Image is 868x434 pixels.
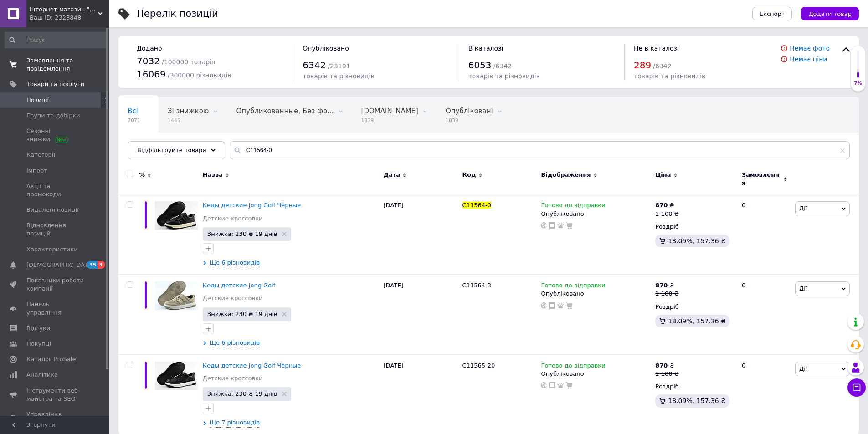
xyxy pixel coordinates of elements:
span: Групи та добірки [26,112,80,120]
span: C11564-0 [462,202,491,209]
span: Замовлення та повідомлення [26,56,84,73]
span: Каталог ProSale [26,355,76,363]
span: Опубликованные, Без фо... [236,107,334,115]
span: 6053 [468,60,492,71]
button: Чат з покупцем [847,378,866,397]
span: Приховані [128,142,164,150]
span: товарів та різновидів [468,72,540,80]
input: Пошук по назві позиції, артикулу і пошуковим запитам [230,141,850,159]
span: 6342 [303,60,326,71]
span: / 6342 [493,62,512,70]
span: В каталозі [468,45,503,52]
span: Дії [799,205,807,212]
span: Товари та послуги [26,80,84,88]
span: Знижка: 230 ₴ 19 днів [207,231,277,237]
div: Роздріб [655,303,734,311]
div: 1 100 ₴ [655,290,678,298]
div: 0 [736,354,793,434]
div: Ваш ID: 2328848 [30,14,109,22]
span: / 6342 [653,62,671,70]
img: Кеды детские Jong Golf Чёрные [155,201,198,230]
div: Роздріб [655,223,734,231]
span: Назва [203,171,223,179]
div: ₴ [655,362,678,370]
img: Кеды детские Jong Golf Чёрные [155,362,198,390]
div: Опубліковано [541,370,651,378]
span: Замовлення [742,171,781,187]
div: [DATE] [381,194,460,275]
span: 18.09%, 157.36 ₴ [668,237,726,245]
span: Готово до відправки [541,362,605,372]
a: Немає фото [790,45,830,52]
span: Ще 7 різновидів [210,419,260,427]
span: Показники роботи компанії [26,276,84,293]
span: Відгуки [26,324,50,332]
span: Інструменти веб-майстра та SEO [26,387,84,403]
a: Кеды детские Jong Golf Чёрные [203,202,301,209]
span: 16069 [137,69,166,80]
span: / 23101 [328,62,350,70]
span: Експорт [760,10,785,17]
a: Детские кроссовки [203,294,263,302]
span: Знижка: 230 ₴ 19 днів [207,391,277,397]
a: Немає ціни [790,56,827,63]
div: 1 100 ₴ [655,370,678,378]
span: Всі [128,107,138,115]
span: C11564-3 [462,282,491,289]
span: Зі знижкою [168,107,209,115]
span: Ціна [655,171,671,179]
div: [DATE] [381,275,460,355]
span: Акції та промокоди [26,182,84,199]
span: 1839 [361,117,418,124]
span: [DOMAIN_NAME] [361,107,418,115]
span: Готово до відправки [541,282,605,291]
span: Відфільтруйте товари [137,147,206,153]
div: Перелік позицій [137,9,218,19]
a: Детские кроссовки [203,374,263,383]
span: Дата [384,171,401,179]
span: Категорії [26,151,55,159]
div: Опубликованные, Без фото, Футбольная обувь, Кроссовки мужские, Кроссовки женские, Зимние мужские ... [227,97,352,132]
button: Експорт [752,7,792,20]
span: C11565-20 [462,362,495,369]
div: 0 [736,275,793,355]
div: 1 100 ₴ [655,210,678,218]
span: / 100000 товарів [162,58,215,66]
span: Аналітика [26,371,58,379]
span: 1839 [446,117,493,124]
button: Додати товар [801,7,859,20]
input: Пошук [5,32,108,48]
span: / 300000 різновидів [168,71,231,79]
span: Опубліковано [303,45,349,52]
span: % [139,171,145,179]
span: Дії [799,365,807,372]
span: товарів та різновидів [303,72,374,80]
span: Ще 6 різновидів [210,259,260,267]
div: 0 [736,194,793,275]
span: Характеристики [26,245,78,254]
div: 7% [851,80,865,87]
span: Сезонні знижки [26,127,84,143]
span: 18.09%, 157.36 ₴ [668,317,726,325]
span: 289 [634,60,651,71]
span: Кеды детские Jong Golf Чёрные [203,362,301,369]
span: 1445 [168,117,209,124]
span: Додано [137,45,162,52]
b: 870 [655,202,668,209]
span: Панель управління [26,300,84,317]
span: Позиції [26,96,49,104]
span: Видалені позиції [26,206,79,214]
span: Готово до відправки [541,202,605,211]
span: Не в каталозі [634,45,679,52]
span: Відображення [541,171,591,179]
div: Роздріб [655,383,734,391]
span: Інтернет-магазин "Streetmoda" [30,5,98,14]
div: Опубліковано [541,290,651,298]
span: Дії [799,285,807,292]
span: Знижка: 230 ₴ 19 днів [207,311,277,317]
b: 870 [655,282,668,289]
span: Відновлення позицій [26,221,84,238]
a: Кеды детские Jong Golf [203,282,275,289]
